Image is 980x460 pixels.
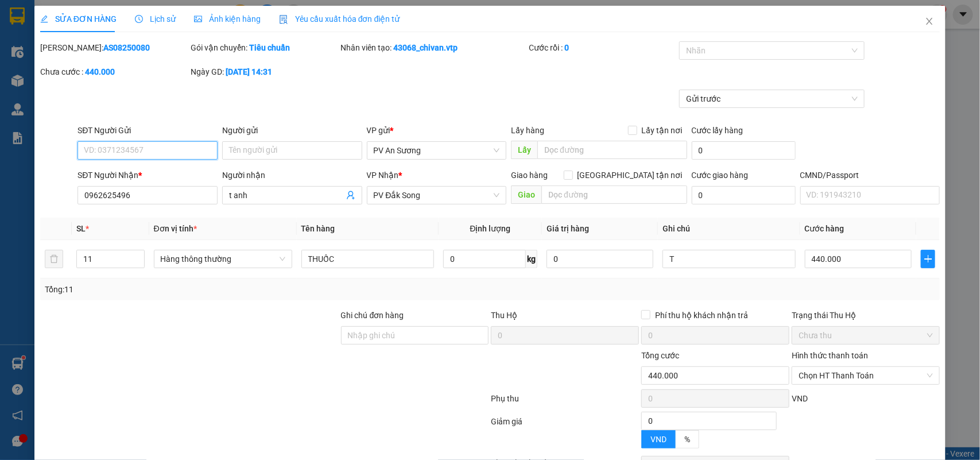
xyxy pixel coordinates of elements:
[88,80,106,96] span: Nơi nhận:
[103,43,150,52] b: AS08250080
[658,218,800,240] th: Ghi chú
[374,142,500,159] span: PV An Sương
[792,309,940,322] div: Trạng thái Thu Hộ
[40,65,188,78] div: Chưa cước :
[115,43,162,52] span: AS08250080
[692,171,749,180] label: Cước giao hàng
[85,67,115,76] b: 440.000
[921,250,935,268] button: plus
[564,43,569,52] b: 0
[40,69,133,78] strong: BIÊN NHẬN GỬI HÀNG HOÁ
[490,392,641,412] div: Phụ thu
[279,15,288,24] img: icon
[30,18,93,61] strong: CÔNG TY TNHH [GEOGRAPHIC_DATA] 214 QL13 - P.26 - Q.BÌNH THẠNH - TP HCM 1900888606
[78,169,218,181] div: SĐT Người Nhận
[39,83,73,90] span: PV An Sương
[301,250,434,268] input: VD: Bàn, Ghế
[511,185,541,204] span: Giao
[650,309,753,322] span: Phí thu hộ khách nhận trả
[511,171,548,180] span: Giao hàng
[925,17,934,26] span: close
[194,15,202,23] span: picture
[226,67,272,76] b: [DATE] 14:31
[394,43,458,52] b: 43068_chivan.vtp
[76,224,86,233] span: SL
[78,124,218,137] div: SĐT Người Gửi
[222,169,362,181] div: Người nhận
[684,435,690,444] span: %
[526,250,537,268] span: kg
[40,14,117,24] span: SỬA ĐƠN HÀNG
[40,15,48,23] span: edit
[573,169,687,181] span: [GEOGRAPHIC_DATA] tận nơi
[161,250,285,268] span: Hàng thông thường
[541,185,687,204] input: Dọc đường
[45,250,63,268] button: delete
[637,124,687,137] span: Lấy tận nơi
[799,327,933,344] span: Chưa thu
[40,41,188,54] div: [PERSON_NAME]:
[692,186,796,204] input: Cước giao hàng
[301,224,335,233] span: Tên hàng
[537,141,687,159] input: Dọc đường
[800,169,940,181] div: CMND/Passport
[346,191,355,200] span: user-add
[491,311,517,320] span: Thu Hộ
[191,41,339,54] div: Gói vận chuyển:
[921,254,935,264] span: plus
[341,41,526,54] div: Nhân viên tạo:
[686,90,858,107] span: Gửi trước
[374,187,500,204] span: PV Đắk Song
[692,126,743,135] label: Cước lấy hàng
[547,224,589,233] span: Giá trị hàng
[650,435,667,444] span: VND
[913,6,946,38] button: Close
[367,171,399,180] span: VP Nhận
[341,311,404,320] label: Ghi chú đơn hàng
[805,224,845,233] span: Cước hàng
[154,224,197,233] span: Đơn vị tính
[470,224,510,233] span: Định lượng
[529,41,677,54] div: Cước rồi :
[692,141,796,160] input: Cước lấy hàng
[490,415,641,454] div: Giảm giá
[109,52,162,60] span: 14:31:25 [DATE]
[11,80,24,96] span: Nơi gửi:
[222,124,362,137] div: Người gửi
[249,43,290,52] b: Tiêu chuẩn
[511,141,537,159] span: Lấy
[792,394,808,403] span: VND
[191,65,339,78] div: Ngày GD:
[11,26,26,55] img: logo
[663,250,795,268] input: Ghi Chú
[367,124,507,137] div: VP gửi
[135,14,176,24] span: Lịch sử
[135,15,143,23] span: clock-circle
[115,80,149,87] span: PV Đắk Song
[194,14,261,24] span: Ảnh kiện hàng
[641,351,679,360] span: Tổng cước
[279,14,400,24] span: Yêu cầu xuất hóa đơn điện tử
[799,367,933,384] span: Chọn HT Thanh Toán
[341,326,489,345] input: Ghi chú đơn hàng
[792,351,868,360] label: Hình thức thanh toán
[45,283,379,296] div: Tổng: 11
[511,126,544,135] span: Lấy hàng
